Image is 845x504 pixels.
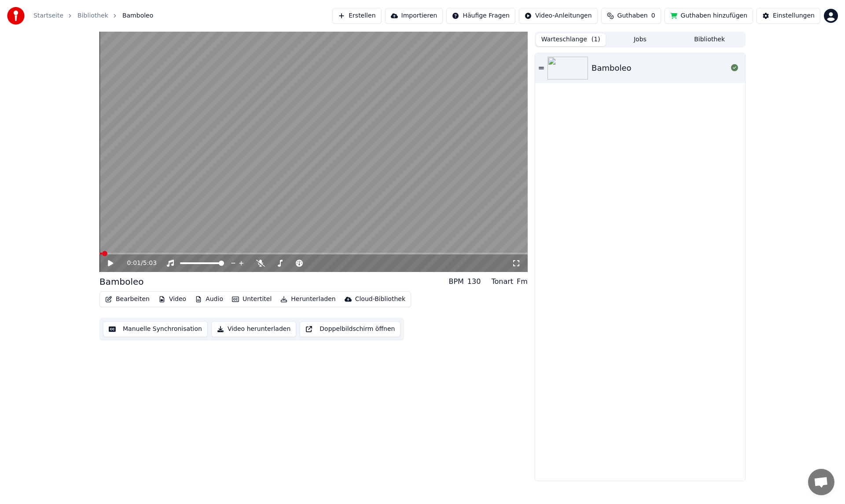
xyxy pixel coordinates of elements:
[300,321,400,337] button: Doppelbildschirm öffnen
[617,11,648,20] span: Guthaben
[277,293,339,305] button: Herunterladen
[33,11,153,20] nav: breadcrumb
[808,469,834,495] div: Chat öffnen
[228,293,275,305] button: Untertitel
[127,259,148,268] div: /
[355,295,405,304] div: Cloud-Bibliothek
[143,259,157,268] span: 5:03
[601,8,661,24] button: Guthaben0
[102,293,153,305] button: Bearbeiten
[446,8,515,24] button: Häufige Fragen
[103,321,208,337] button: Manuelle Synchronisation
[191,293,227,305] button: Audio
[651,11,655,20] span: 0
[536,33,606,46] button: Warteschlange
[448,276,463,287] div: BPM
[33,11,63,20] a: Startseite
[591,62,631,74] div: Bamboleo
[99,276,144,288] div: Bamboleo
[665,8,753,24] button: Guthaben hinzufügen
[385,8,443,24] button: Importieren
[675,33,744,46] button: Bibliothek
[467,276,481,287] div: 130
[519,8,598,24] button: Video-Anleitungen
[332,8,381,24] button: Erstellen
[757,8,820,24] button: Einstellungen
[7,7,25,25] img: youka
[517,276,528,287] div: Fm
[491,276,513,287] div: Tonart
[211,321,296,337] button: Video herunterladen
[606,33,675,46] button: Jobs
[155,293,190,305] button: Video
[122,11,153,20] span: Bamboleo
[591,35,600,44] span: ( 1 )
[77,11,108,20] a: Bibliothek
[773,11,815,20] div: Einstellungen
[127,259,141,268] span: 0:01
